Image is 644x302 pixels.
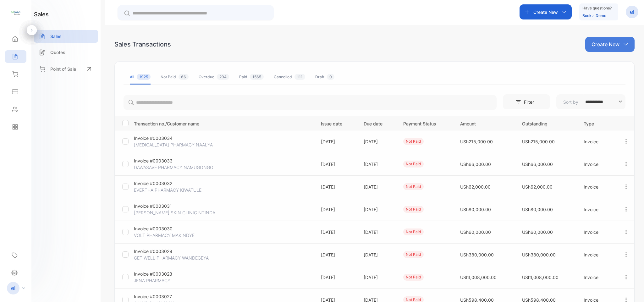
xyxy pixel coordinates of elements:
button: Sort by [556,94,625,109]
p: Invoice #0003032 [134,180,194,187]
a: Book a Demo [582,13,606,18]
p: Invoice [584,161,610,167]
p: Type [584,119,610,127]
p: Invoice [584,251,610,258]
p: GET WELL PHARMACY WANDEGEYA [134,255,209,261]
p: [DATE] [321,161,351,167]
p: Point of Sale [50,66,76,72]
p: el [11,284,15,292]
div: not paid [403,161,424,167]
p: [DATE] [321,138,351,145]
p: Invoice #0003027 [134,293,194,300]
p: [DATE] [321,184,351,190]
span: 111 [294,74,305,80]
div: Draft [315,74,334,80]
span: USh80,000.00 [522,207,553,212]
a: Quotes [34,46,98,59]
iframe: LiveChat chat widget [618,276,644,302]
span: USh60,000.00 [460,229,491,235]
p: VOLT PHARMACY MAKINDYE [134,232,195,239]
div: not paid [403,228,424,235]
p: Invoice #0003029 [134,248,194,255]
span: 0 [327,74,334,80]
span: USh80,000.00 [460,207,491,212]
p: Invoice #0003034 [134,135,194,141]
div: not paid [403,138,424,145]
p: JENA PHARMACY [134,277,194,284]
span: USh62,000.00 [522,184,553,189]
p: Invoice [584,138,610,145]
a: Sales [34,30,98,43]
p: Transaction no./Customer name [134,119,313,127]
p: Sort by [563,99,578,105]
p: Invoice [584,229,610,235]
p: Outstanding [522,119,571,127]
div: Not Paid [161,74,189,80]
p: Payment Status [403,119,447,127]
span: USh380,000.00 [460,252,494,257]
p: [DATE] [321,274,351,281]
a: Point of Sale [34,62,98,76]
p: EVERTHA PHARMACY KIWATULE [134,187,201,193]
span: 294 [217,74,229,80]
span: USh215,000.00 [522,139,555,144]
span: USh66,000.00 [460,162,491,167]
div: not paid [403,251,424,258]
p: Invoice [584,206,610,213]
span: USh60,000.00 [522,229,553,235]
p: [DATE] [321,206,351,213]
p: [DATE] [321,251,351,258]
span: USh215,000.00 [460,139,493,144]
p: [MEDICAL_DATA] PHARMACY NAALYA [134,141,213,148]
p: Due date [364,119,390,127]
p: Have questions? [582,5,612,11]
p: Create New [592,41,619,48]
div: not paid [403,206,424,213]
span: USh1,008,000.00 [460,275,497,280]
span: 1925 [137,74,151,80]
span: USh66,000.00 [522,162,553,167]
span: USh380,000.00 [522,252,556,257]
h1: sales [34,10,49,19]
p: Invoice #0003028 [134,271,194,277]
span: 66 [179,74,189,80]
div: not paid [403,274,424,281]
p: Amount [460,119,509,127]
button: el [626,4,638,19]
p: Invoice #0003030 [134,225,194,232]
p: [DATE] [364,184,390,190]
div: Paid [239,74,264,80]
p: [PERSON_NAME] SKIN CLINIC NTINDA [134,209,215,216]
p: Invoice [584,184,610,190]
p: [DATE] [364,251,390,258]
button: Create New [520,4,572,19]
p: [DATE] [364,274,390,281]
p: DAWASAVE PHARMACY NAMUGONGO [134,164,213,171]
p: Invoice #0003031 [134,203,194,209]
p: Quotes [50,49,65,56]
p: [DATE] [364,229,390,235]
span: USh1,008,000.00 [522,275,559,280]
div: Cancelled [274,74,305,80]
button: Create New [585,37,635,52]
p: Invoice [584,274,610,281]
p: [DATE] [321,229,351,235]
span: 1565 [250,74,264,80]
p: [DATE] [364,161,390,167]
span: USh62,000.00 [460,184,491,189]
div: All [130,74,151,80]
p: Create New [533,9,558,15]
p: el [630,8,634,16]
p: Sales [50,33,62,40]
p: [DATE] [364,206,390,213]
div: not paid [403,183,424,190]
div: Sales Transactions [114,40,171,49]
p: Invoice #0003033 [134,157,194,164]
div: Overdue [199,74,229,80]
p: Issue date [321,119,351,127]
p: [DATE] [364,138,390,145]
img: logo [11,8,20,18]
